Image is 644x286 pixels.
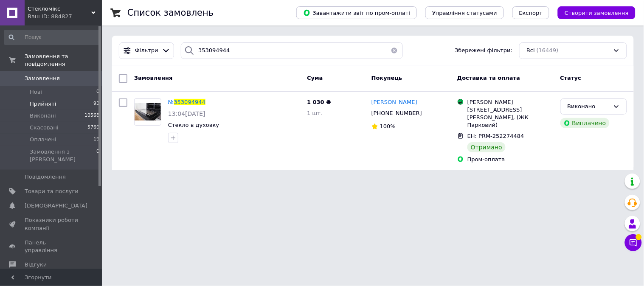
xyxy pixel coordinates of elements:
button: Створити замовлення [558,6,636,19]
button: Очистить [386,42,403,59]
span: 13:04[DATE] [168,110,205,117]
div: [PERSON_NAME] [467,98,554,106]
span: 19 [93,136,99,143]
a: Стекло в духовку [168,122,219,128]
span: Управління статусами [432,10,497,16]
button: Управління статусами [425,6,504,19]
span: Замовлення [134,75,172,81]
span: 93 [93,100,99,108]
span: Покупець [371,75,402,81]
span: 1 030 ₴ [307,99,331,105]
a: [PERSON_NAME] [371,98,417,107]
span: 1 шт. [307,110,322,116]
span: (16449) [537,47,559,53]
span: Експорт [519,10,543,16]
span: [PERSON_NAME] [371,99,417,105]
span: Замовлення [25,75,60,82]
span: 5769 [87,124,99,132]
span: Виконані [30,112,56,120]
span: Панель управління [25,239,79,254]
span: Стекломікс [28,5,91,13]
span: Всі [526,47,535,55]
span: Показники роботи компанії [25,216,79,232]
span: Замовлення з [PERSON_NAME] [30,148,96,163]
span: Відгуки [25,261,47,269]
div: Пром-оплата [467,156,554,163]
div: Виплачено [560,118,610,128]
span: Завантажити звіт по пром-оплаті [303,9,410,17]
span: 0 [96,148,99,163]
span: 353094944 [174,99,205,105]
img: Фото товару [135,103,161,121]
input: Пошук за номером замовлення, ПІБ покупця, номером телефону, Email, номером накладної [181,42,403,59]
span: Фільтри [135,47,158,55]
h1: Список замовлень [127,8,214,18]
button: Чат з покупцем [625,234,642,251]
input: Пошук [4,30,100,45]
span: Прийняті [30,100,56,108]
span: Товари та послуги [25,188,79,195]
span: № [168,99,174,105]
span: Повідомлення [25,173,66,181]
span: [DEMOGRAPHIC_DATA] [25,202,87,210]
span: Збережені фільтри: [455,47,513,55]
div: Отримано [467,142,506,152]
div: Ваш ID: 884827 [28,13,102,20]
span: Оплачені [30,136,56,143]
button: Експорт [512,6,550,19]
span: [PHONE_NUMBER] [371,110,422,116]
span: Доставка та оплата [457,75,520,81]
span: Замовлення та повідомлення [25,53,102,68]
button: Завантажити звіт по пром-оплаті [296,6,417,19]
div: [STREET_ADDRESS][PERSON_NAME], (ЖК Парковий) [467,106,554,129]
span: 100% [380,123,396,129]
span: Статус [560,75,582,81]
span: Нові [30,88,42,96]
div: Виконано [568,102,610,111]
span: Скасовані [30,124,59,132]
span: 0 [96,88,99,96]
span: 10568 [84,112,99,120]
span: Створити замовлення [565,10,629,16]
span: Cума [307,75,323,81]
a: №353094944 [168,99,205,105]
span: ЕН: PRM-252274484 [467,133,524,139]
a: Створити замовлення [549,9,636,16]
a: Фото товару [134,98,161,126]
